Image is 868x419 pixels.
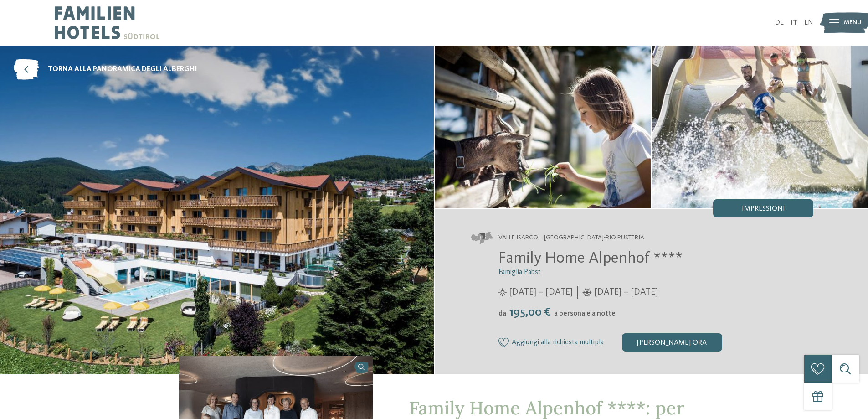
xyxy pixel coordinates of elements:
span: Menu [844,18,862,27]
div: [PERSON_NAME] ora [622,333,722,352]
img: Nel family hotel a Maranza dove tutto è possibile [435,46,651,208]
a: torna alla panoramica degli alberghi [14,59,197,80]
span: Famiglia Pabst [498,269,541,276]
a: EN [804,19,813,26]
span: a persona e a notte [554,310,616,317]
a: IT [791,19,797,26]
i: Orari d'apertura inverno [582,288,592,296]
i: Orari d'apertura estate [498,288,507,296]
span: Family Home Alpenhof **** [498,250,683,266]
span: [DATE] – [DATE] [509,286,573,299]
span: Impressioni [742,205,785,212]
span: Valle Isarco – [GEOGRAPHIC_DATA]-Rio Pusteria [498,233,644,243]
span: Aggiungi alla richiesta multipla [512,339,604,347]
span: torna alla panoramica degli alberghi [48,64,197,74]
a: DE [775,19,784,26]
span: 195,00 € [507,306,553,318]
img: Nel family hotel a Maranza dove tutto è possibile [652,46,868,208]
span: da [498,310,506,317]
span: [DATE] – [DATE] [594,286,658,299]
